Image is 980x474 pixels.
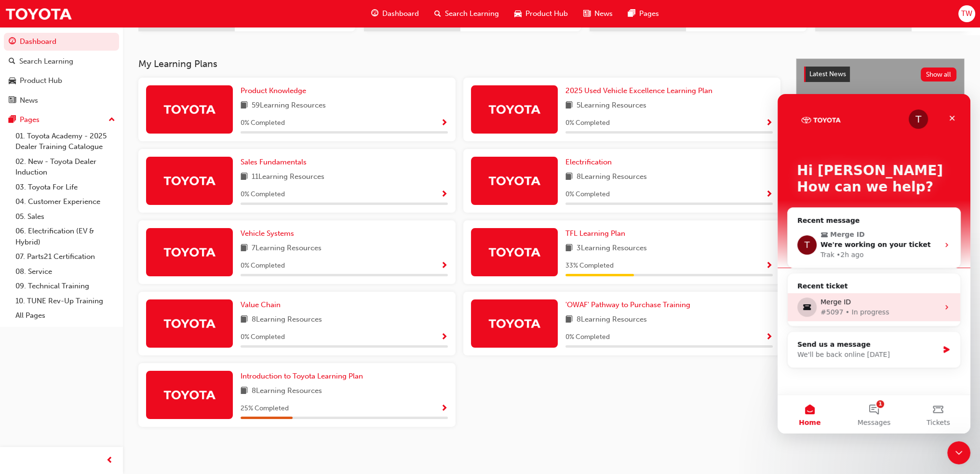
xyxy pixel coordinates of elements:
iframe: Intercom live chat [778,94,970,433]
span: Show Progress [441,405,448,413]
button: TW [958,5,975,22]
span: Product Knowledge [241,86,306,95]
span: prev-icon [106,455,113,467]
button: Pages [4,111,119,129]
img: Trak [5,3,72,25]
img: Trak [163,244,216,260]
span: 11 Learning Resources [252,171,324,183]
span: search-icon [9,57,15,66]
button: Show Progress [441,117,448,129]
span: 0 % Completed [565,189,610,200]
a: guage-iconDashboard [363,4,427,24]
img: Trak [488,172,541,189]
img: Trak [488,244,541,260]
span: book-icon [241,314,248,326]
img: Trak [163,101,216,118]
span: Pages [639,8,659,19]
span: 'OWAF' Pathway to Purchase Training [565,300,690,309]
span: 7 Learning Resources [252,243,322,255]
a: 09. Technical Training [12,279,119,294]
div: News [20,95,38,106]
span: news-icon [583,8,591,20]
a: Latest NewsShow allWelcome to your new Training Resource CentreRevolutionise the way you access a... [796,58,965,204]
a: Search Learning [4,53,119,70]
span: book-icon [241,100,248,112]
button: Show Progress [765,331,773,343]
span: Show Progress [441,190,448,199]
span: up-icon [108,114,115,126]
span: search-icon [434,8,441,20]
span: Dashboard [382,8,419,19]
span: 0 % Completed [565,332,610,343]
span: Sales Fundamentals [241,158,307,166]
span: TFL Learning Plan [565,229,625,238]
span: 25 % Completed [241,403,289,414]
span: 33 % Completed [565,260,614,271]
span: Show Progress [765,119,773,128]
a: Introduction to Toyota Learning Plan [241,371,367,382]
span: pages-icon [9,116,16,124]
a: TFL Learning Plan [565,228,629,239]
a: Sales Fundamentals [241,157,310,168]
img: Trak [163,172,216,189]
button: DashboardSearch LearningProduct HubNews [4,31,119,111]
a: 02. New - Toyota Dealer Induction [12,154,119,180]
span: TW [961,8,972,19]
span: book-icon [565,314,573,326]
span: Search Learning [445,8,499,19]
a: 08. Service [12,264,119,279]
a: 04. Customer Experience [12,194,119,209]
span: guage-icon [371,8,378,20]
span: news-icon [9,96,16,105]
span: Show Progress [765,190,773,199]
button: Show Progress [765,260,773,272]
a: Dashboard [4,33,119,51]
span: Value Chain [241,300,281,309]
a: 07. Parts21 Certification [12,249,119,264]
span: 8 Learning Resources [577,171,647,183]
a: Electrification [565,157,616,168]
img: Trak [488,101,541,118]
span: News [594,8,613,19]
span: book-icon [565,243,573,255]
span: book-icon [565,100,573,112]
span: Show Progress [765,262,773,271]
span: Show Progress [441,333,448,342]
span: book-icon [241,171,248,183]
button: Show Progress [765,189,773,201]
span: pages-icon [628,8,635,20]
a: Value Chain [241,299,284,311]
span: Show Progress [441,262,448,271]
button: Show Progress [441,260,448,272]
a: 'OWAF' Pathway to Purchase Training [565,299,694,311]
span: book-icon [241,243,248,255]
span: book-icon [565,171,573,183]
span: Introduction to Toyota Learning Plan [241,372,363,380]
span: car-icon [9,77,16,85]
a: 2025 Used Vehicle Excellence Learning Plan [565,85,716,96]
img: Trak [163,315,216,332]
span: 59 Learning Resources [252,100,326,112]
button: Show Progress [441,189,448,201]
span: book-icon [241,385,248,397]
span: 2025 Used Vehicle Excellence Learning Plan [565,86,712,95]
div: Pages [20,114,40,125]
span: 0 % Completed [241,189,285,200]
